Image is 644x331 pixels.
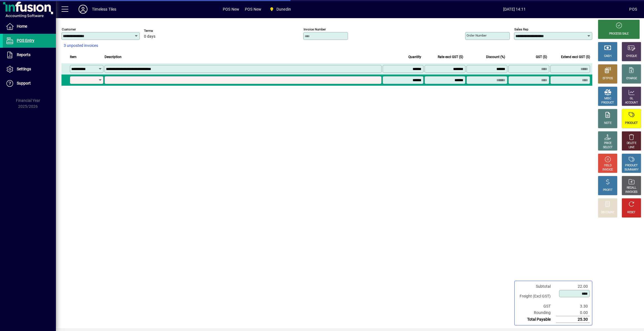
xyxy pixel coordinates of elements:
div: PROCESS SALE [609,32,629,36]
div: DISCOUNT [601,210,614,215]
button: 3 unposted invoices [61,41,100,51]
div: POS [629,5,637,14]
span: Rate excl GST ($) [438,54,463,60]
span: POS New [223,5,239,14]
span: Description [105,54,122,60]
div: PROFIT [603,188,612,192]
div: INVOICE [602,168,613,172]
div: PRODUCT [625,164,638,168]
div: MISC [604,97,611,101]
div: CHEQUE [626,54,637,58]
td: Total Payable [517,316,556,323]
div: PRODUCT [601,101,614,105]
span: Dunedin [267,4,293,14]
button: Profile [74,4,92,14]
span: POS Entry [17,38,34,43]
span: 3 unposted invoices [64,43,98,49]
span: POS New [245,5,261,14]
span: 0 days [144,34,155,39]
mat-label: Customer [62,27,76,31]
div: DELETE [627,141,636,145]
td: Freight (Excl GST) [517,290,556,303]
span: Reports [17,52,30,57]
td: 3.30 [556,303,590,310]
td: 25.30 [556,316,590,323]
a: Home [3,20,56,33]
div: ACCOUNT [625,101,638,105]
div: RECALL [627,186,636,190]
div: HOLD [604,164,611,168]
td: Rounding [517,310,556,316]
div: CHARGE [626,76,637,81]
span: GST ($) [536,54,547,60]
div: PRICE [604,141,612,145]
mat-label: Sales rep [514,27,528,31]
div: CASH [604,54,611,58]
span: Support [17,81,31,85]
a: Reports [3,48,56,62]
span: Quantity [408,54,421,60]
span: Terms [144,29,177,33]
div: SELECT [603,145,613,150]
span: Dunedin [276,5,291,14]
div: EFTPOS [603,76,613,81]
td: 0.00 [556,310,590,316]
div: INVOICES [625,190,637,194]
span: Settings [17,67,31,71]
div: GL [630,97,633,101]
div: SUMMARY [624,168,638,172]
div: PRODUCT [625,121,638,125]
div: Timeless Tiles [92,5,116,14]
span: Extend excl GST ($) [561,54,590,60]
span: Home [17,24,27,28]
div: RESET [627,210,636,215]
a: Settings [3,62,56,76]
td: GST [517,303,556,310]
span: Item [70,54,77,60]
a: Support [3,76,56,90]
span: [DATE] 14:11 [400,5,629,14]
div: NOTE [604,121,611,125]
td: Subtotal [517,283,556,290]
td: 22.00 [556,283,590,290]
span: Discount (%) [486,54,505,60]
mat-label: Invoice number [304,27,326,31]
div: LINE [629,145,634,150]
mat-label: Order number [467,33,487,37]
